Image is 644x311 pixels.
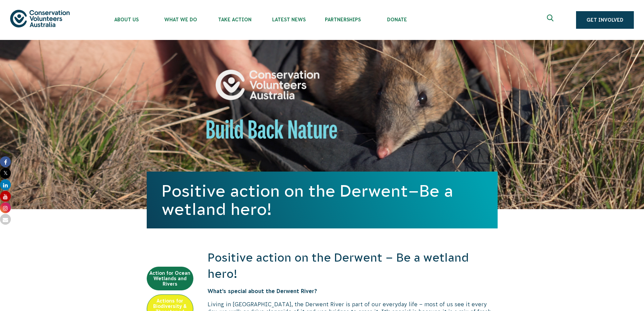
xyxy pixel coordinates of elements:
span: Latest News [262,17,316,22]
h1: Positive action on the Derwent–Be a wetland hero! [162,182,483,218]
button: Expand search box Close search box [543,12,559,28]
a: Action for Ocean Wetlands and Rivers [147,267,193,290]
a: Get Involved [576,11,634,29]
span: What We Do [153,17,208,22]
img: logo.svg [10,10,70,27]
span: Partnerships [316,17,370,22]
h2: Positive action on the Derwent – Be a wetland hero! [208,250,498,282]
span: Take Action [208,17,262,22]
span: Expand search box [547,15,555,25]
span: What’s special about the Derwent River? [208,288,317,294]
span: Donate [370,17,424,22]
span: About Us [99,17,153,22]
